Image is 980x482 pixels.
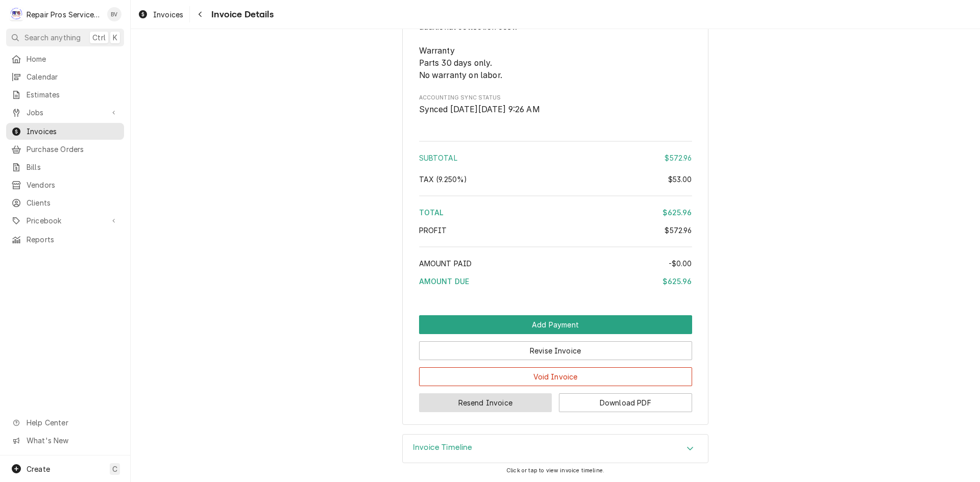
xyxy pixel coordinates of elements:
span: [7%] Tennessee State [2.25%] Tennessee, Hamilton County [419,175,468,184]
div: Amount Paid [419,258,692,269]
span: Clients [27,197,119,208]
span: Reports [27,234,119,245]
span: Jobs [27,107,104,118]
span: Accounting Sync Status [419,104,692,116]
span: Vendors [27,180,119,190]
div: $625.96 [663,207,692,218]
div: $572.96 [665,225,692,236]
div: Button Group Row [419,315,692,334]
div: Repair Pros Services Inc's Avatar [9,7,23,21]
div: Tax [419,174,692,185]
span: Pricebook [27,215,104,226]
h3: Invoice Timeline [413,443,473,452]
a: Go to What's New [6,432,124,449]
div: $625.96 [663,276,692,287]
div: Invoice Timeline [402,434,708,464]
div: Repair Pros Services Inc [27,9,102,20]
a: Purchase Orders [6,141,124,158]
a: Invoices [6,123,124,140]
a: Estimates [6,86,124,103]
a: Bills [6,159,124,175]
span: Create [27,465,50,473]
span: Ctrl [92,32,106,43]
a: Calendar [6,68,124,85]
a: Reports [6,231,124,248]
div: Amount Due [419,276,692,287]
a: Clients [6,194,124,211]
button: Void Invoice [419,367,692,386]
span: Total [419,208,444,217]
span: Amount Due [419,277,470,286]
span: Synced [DATE][DATE] 9:26 AM [419,105,540,114]
button: Navigate back [192,6,208,22]
div: $53.00 [668,174,692,185]
div: Subtotal [419,153,692,163]
button: Revise Invoice [419,341,692,360]
a: Go to Pricebook [6,212,124,229]
div: -$0.00 [669,258,692,269]
button: Accordion Details Expand Trigger [403,435,708,463]
span: K [113,32,117,43]
span: Accounting Sync Status [419,94,692,102]
button: Download PDF [559,393,692,412]
div: Brian Volker's Avatar [107,7,121,21]
div: Button Group Row [419,386,692,412]
span: Help Center [27,417,118,428]
div: Button Group [419,315,692,412]
button: Search anythingCtrlK [6,29,124,46]
span: Profit [419,226,447,235]
div: Button Group Row [419,360,692,386]
span: Estimates [27,89,119,100]
div: Button Group Row [419,334,692,360]
div: Accounting Sync Status [419,94,692,116]
div: $572.96 [665,153,692,163]
span: Calendar [27,71,119,82]
span: Click or tap to view invoice timeline. [506,467,604,474]
button: Resend Invoice [419,393,552,412]
span: Home [27,54,119,64]
span: Invoice Details [208,8,273,21]
a: Invoices [134,6,187,23]
div: Amount Summary [419,137,692,294]
span: Bills [27,162,119,172]
a: Home [6,50,124,67]
a: Go to Jobs [6,104,124,121]
div: Profit [419,225,692,236]
span: Invoices [27,126,119,137]
button: Add Payment [419,315,692,334]
a: Go to Help Center [6,414,124,431]
span: Search anything [24,32,81,43]
div: BV [107,7,121,21]
div: Accordion Header [403,435,708,463]
div: Total [419,207,692,218]
span: Purchase Orders [27,144,119,155]
span: C [112,464,117,474]
span: Amount Paid [419,259,472,268]
span: Invoices [153,9,183,20]
span: What's New [27,435,118,446]
span: Subtotal [419,154,457,162]
a: Vendors [6,176,124,193]
div: R [9,7,23,21]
